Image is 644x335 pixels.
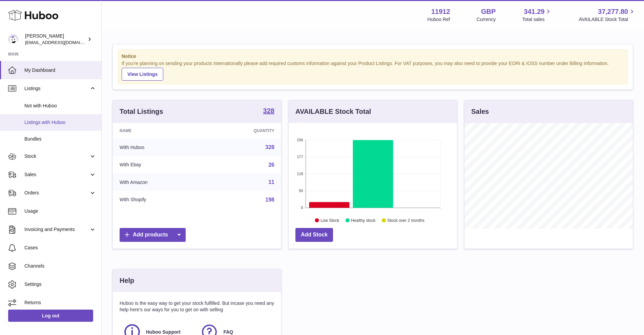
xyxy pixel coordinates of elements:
span: Cases [24,245,96,251]
span: Listings [24,85,89,92]
h3: Sales [471,107,489,116]
td: With Shopify [113,191,205,209]
strong: 11912 [431,7,450,16]
h3: Help [120,276,134,285]
span: Returns [24,299,96,306]
a: View Listings [122,68,163,81]
span: Not with Huboo [24,103,96,109]
span: Bundles [24,136,96,142]
div: If you're planning on sending your products internationally please add required customs informati... [122,60,624,81]
span: Total sales [522,16,552,23]
span: 341.29 [524,7,544,16]
text: Stock over 2 months [387,218,424,223]
a: 11 [268,179,274,185]
a: Log out [8,310,93,322]
text: Low Stock [320,218,339,223]
td: With Huboo [113,139,205,156]
a: 328 [265,144,274,150]
text: Healthy stock [351,218,376,223]
a: 328 [263,107,274,116]
a: 37,277.80 AVAILABLE Stock Total [579,7,636,23]
strong: GBP [481,7,496,16]
span: Usage [24,208,96,214]
img: info@carbonmyride.com [8,34,18,44]
span: Channels [24,263,96,269]
span: Stock [24,153,89,160]
p: Huboo is the easy way to get your stock fulfilled. But incase you need any help here's our ways f... [120,300,274,313]
span: Orders [24,190,89,196]
th: Quantity [205,123,281,139]
span: 37,277.80 [598,7,628,16]
span: My Dashboard [24,67,96,74]
a: 198 [265,197,274,203]
span: Sales [24,171,89,178]
a: 26 [268,162,274,168]
span: Invoicing and Payments [24,226,89,233]
span: Listings with Huboo [24,119,96,126]
span: Settings [24,281,96,288]
div: Huboo Ref [428,16,450,23]
div: [PERSON_NAME] [25,33,86,46]
text: 236 [297,138,303,142]
h3: Total Listings [120,107,163,116]
span: [EMAIL_ADDRESS][DOMAIN_NAME] [25,40,100,45]
td: With Ebay [113,156,205,174]
span: AVAILABLE Stock Total [579,16,636,23]
text: 0 [301,206,303,210]
text: 177 [297,155,303,159]
td: With Amazon [113,173,205,191]
div: Currency [477,16,496,23]
th: Name [113,123,205,139]
a: Add products [120,228,186,242]
a: Add Stock [295,228,333,242]
text: 59 [299,189,303,193]
a: 341.29 Total sales [522,7,552,23]
strong: Notice [122,53,624,60]
strong: 328 [263,107,274,114]
h3: AVAILABLE Stock Total [295,107,371,116]
text: 118 [297,172,303,176]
